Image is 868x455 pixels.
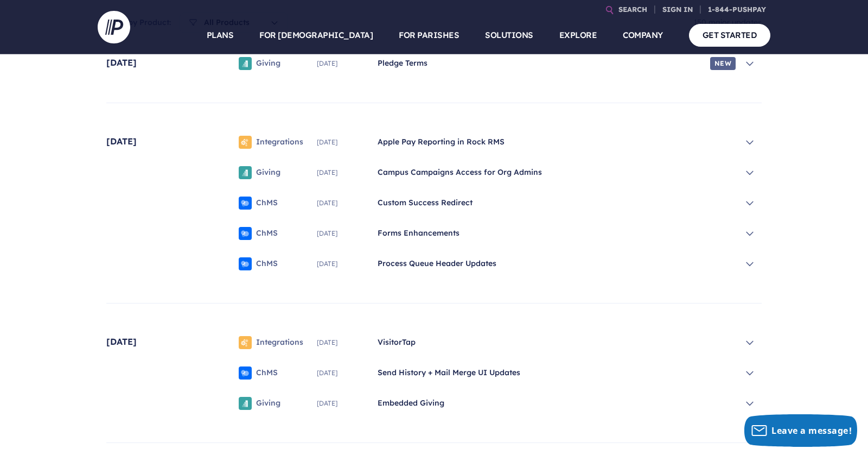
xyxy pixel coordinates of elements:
span: Leave a message! [771,425,852,437]
span: Integrations [256,337,303,348]
span: [DATE] [317,169,369,176]
a: PLANS [207,16,234,54]
span: Giving [256,58,280,69]
a: SOLUTIONS [485,16,533,54]
span: Apple Pay Reporting in Rock RMS [378,137,736,148]
span: [DATE] [317,261,369,267]
span: [DATE] [106,50,215,77]
a: COMPANY [623,16,663,54]
span: ChMS [256,258,278,269]
span: [DATE] [317,339,369,346]
span: [DATE] [317,400,369,407]
span: Process Queue Header Updates [378,258,736,269]
span: Integrations [256,137,303,148]
span: Pledge Terms [378,58,706,69]
span: [DATE] [317,139,369,146]
span: New [710,57,736,70]
a: FOR [DEMOGRAPHIC_DATA] [259,16,373,54]
span: [DATE] [317,230,369,237]
span: [DATE] [106,129,215,277]
span: Send History + Mail Merge UI Updates [378,368,736,378]
span: ChMS [256,368,278,378]
a: GET STARTED [689,24,771,46]
span: Embedded Giving [378,398,736,409]
span: [DATE] [106,330,215,416]
span: [DATE] [317,370,369,376]
span: Giving [256,167,280,178]
span: Custom Success Redirect [378,198,736,208]
span: [DATE] [317,200,369,206]
span: VisitorTap [378,337,736,348]
span: ChMS [256,228,278,239]
span: ChMS [256,198,278,208]
span: Campus Campaigns Access for Org Admins [378,167,736,178]
span: Giving [256,398,280,409]
span: Forms Enhancements [378,228,736,239]
span: [DATE] [317,60,369,67]
a: EXPLORE [559,16,597,54]
a: FOR PARISHES [399,16,459,54]
button: Leave a message! [744,414,857,447]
